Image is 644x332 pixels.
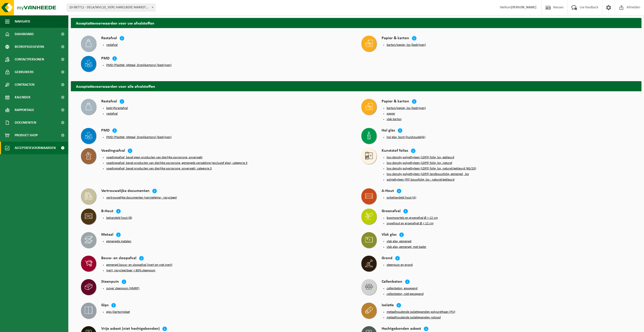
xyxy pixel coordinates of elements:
button: bedrijfsrestafval [106,106,128,110]
button: vlak karton [387,117,402,121]
h4: Voedingsafval [101,148,125,154]
h4: Vlak glas [382,232,397,238]
button: vertrouwelijke documenten (vernietiging - recyclage) [106,196,177,200]
button: zuiver steenpuin (HMRP) [106,286,139,291]
button: cellenbeton, niet-gewapend [387,292,424,296]
button: boomwortels en groenafval Ø > 12 cm [387,216,438,220]
button: papier [387,112,395,116]
h4: Groenafval [382,209,401,214]
span: Contactpersonen [15,53,44,66]
h4: Isolatie [382,303,394,308]
button: polyethyleen (PE) bouwfolie, los - naturel/gekleurd [387,178,454,182]
h4: Gips [101,303,109,308]
span: Navigatie [15,15,30,28]
button: PMD (Plastiek, Metaal, Drankkartons) (bedrijven) [106,63,172,67]
button: restafval [106,43,118,47]
button: hol glas, bont (huishoudelijk) [387,135,425,139]
button: gemengd bouw- en sloopafval (inert en niet inert) [106,263,172,267]
h4: Vrije asbest (niet hechtgebonden) [101,326,160,332]
button: PMD (Plastiek, Metaal, Drankkartons) (bedrijven) [106,135,172,139]
button: low density polyethyleen (LDPE) folie, los, gekleurd [387,156,454,160]
button: cellenbeton, gewapend [387,286,418,291]
h4: Bouw- en sloopafval [101,256,136,261]
button: metaalhoudende isolatiepanelen rotswol [387,316,441,320]
button: restafval [106,112,118,116]
h4: Restafval [101,36,117,41]
span: 10-987711 - DELA/WVL10_VERC HARELBEKE MARKSTRAAT - HARELBEKE [67,4,155,11]
button: low density polyethyleen (LDPE) landbouwfolie, gemengd , los [387,172,469,176]
button: karton/papier, los (bedrijven) [387,106,426,110]
span: Kalender [15,91,30,104]
h4: Vertrouwelijke documenten [101,188,150,194]
h4: Restafval [101,99,117,105]
h4: PMD [101,56,110,62]
h4: Metaal [101,232,113,238]
span: Bedrijfsgegevens [15,40,44,53]
h4: Papier & karton [382,36,409,41]
button: voedingsafval, bevat producten van dierlijke oorsprong, gemengde verpakking (exclusief glas), cat... [106,161,247,165]
h4: PMD [101,128,110,134]
span: Dashboard [15,28,34,40]
span: Rapportage [15,104,34,116]
button: vlak glas, gemengd, met kader [387,245,426,249]
span: Gebruikers [15,66,34,78]
button: voedingsafval, bevat producten van dierlijke oorsprong, onverpakt, categorie 3 [106,167,212,171]
button: inert, recycleerbaar < 80% steenpuin [106,269,155,273]
button: gemengde metalen [106,239,131,244]
span: 10-987711 - DELA/WVL10_VERC HARELBEKE MARKSTRAAT - HARELBEKE [67,4,155,11]
h4: Papier & karton [382,99,409,105]
button: steenpuin en grond [387,263,413,267]
button: gips (karton)plaat [106,310,130,314]
button: low density polyethyleen (LDPE) folie, los, naturel [387,161,452,165]
button: snoeihout en groenafval Ø < 12 cm [387,222,433,226]
button: behandeld hout (B) [106,216,132,220]
h2: Acceptatievoorwaarden voor uw afvalstoffen [71,18,641,28]
h4: Steenpuin [101,279,119,285]
span: Contracten [15,78,34,91]
h4: Kunststof folies [382,148,408,154]
h4: B-Hout [101,209,113,214]
span: Acceptatievoorwaarden [15,142,56,154]
button: onbehandeld hout (A) [387,196,416,200]
button: voedingsafval, bevat geen producten van dierlijke oorsprong, onverpakt [106,156,202,160]
h4: Hechtgebonden asbest [382,326,421,332]
span: Product Shop [15,129,38,142]
h4: Grond [382,256,392,261]
strong: [PERSON_NAME] [511,6,536,9]
h4: Hol glas [382,128,395,134]
button: low density polyethyleen (LDPE) folie, los, naturel/gekleurd (80/20) [387,167,476,171]
button: metaalhoudende isolatiepanelen polyurethaan (PU) [387,310,455,314]
h4: A-Hout [382,188,394,194]
button: karton/papier, los (bedrijven) [387,43,426,47]
h2: Acceptatievoorwaarden voor alle afvalstoffen [71,81,641,91]
h4: Cellenbeton [382,279,402,285]
span: Documenten [15,116,36,129]
button: vlak glas, gemengd [387,239,411,244]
